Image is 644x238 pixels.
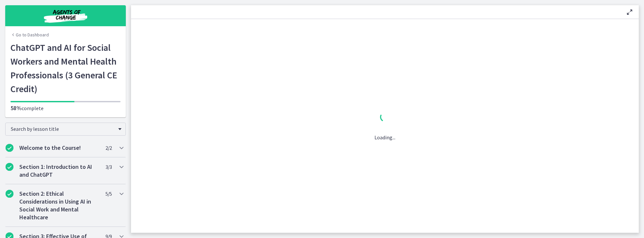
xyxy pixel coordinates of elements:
[19,190,99,221] h2: Section 2: Ethical Considerations in Using AI in Social Work and Mental Healthcare
[5,123,126,136] div: Search by lesson title
[105,163,112,171] span: 3 / 3
[105,190,112,198] span: 5 / 5
[6,163,13,171] i: Completed
[10,31,49,38] a: Go to Dashboard
[105,144,112,152] span: 2 / 2
[11,126,115,132] span: Search by lesson title
[19,163,99,179] h2: Section 1: Introduction to AI and ChatGPT
[26,8,105,24] img: Agents of Change
[6,144,13,152] i: Completed
[10,41,121,96] h1: ChatGPT and AI for Social Workers and Mental Health Professionals (3 General CE Credit)
[6,190,13,198] i: Completed
[10,104,121,112] p: complete
[10,104,22,112] span: 58%
[374,133,395,141] p: Loading...
[374,110,395,126] div: 1
[19,144,99,152] h2: Welcome to the Course!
